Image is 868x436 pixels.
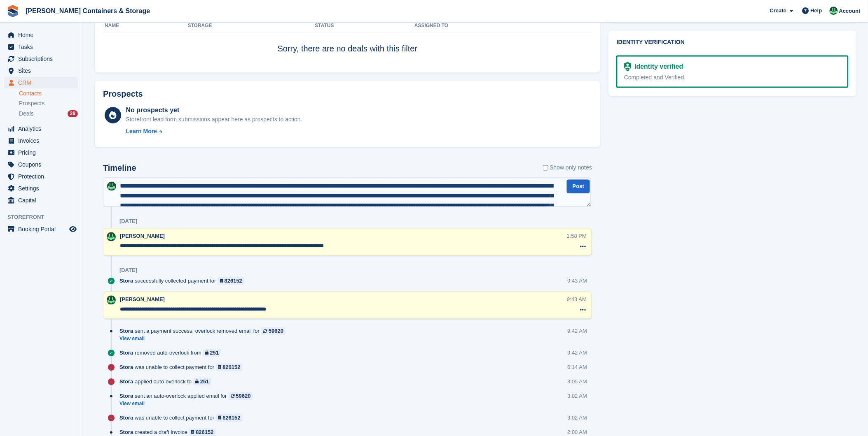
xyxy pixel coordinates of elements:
span: Tasks [18,41,68,53]
a: menu [4,223,78,235]
a: 826152 [216,364,243,371]
label: Show only notes [543,164,592,172]
span: Home [18,29,68,41]
span: Account [839,7,861,15]
div: Learn More [126,127,157,136]
th: Assigned to [414,19,592,32]
img: Arjun Preetham [107,182,116,191]
div: 3:02 AM [568,414,587,422]
span: Coupons [18,159,68,170]
img: Arjun Preetham [830,7,838,15]
div: 826152 [225,277,242,285]
div: Completed and Verified. [624,73,840,82]
div: [DATE] [119,267,137,274]
a: menu [4,41,78,53]
span: [PERSON_NAME] [120,233,165,239]
div: 251 [200,378,209,386]
img: Arjun Preetham [107,296,116,305]
div: 28 [68,110,78,117]
span: Sorry, there are no deals with this filter [278,44,418,53]
a: menu [4,123,78,135]
a: View email [119,336,290,343]
a: menu [4,77,78,88]
div: 9:43 AM [568,277,587,285]
button: Post [567,180,590,193]
div: sent an auto-overlock applied email for [119,392,257,400]
a: menu [4,159,78,170]
div: 826152 [222,364,240,371]
img: stora-icon-8386f47178a22dfd0bd8f6a31ec36ba5ce8667c1dd55bd0f319d3a0aa187defe.svg [7,5,19,17]
span: Booking Portal [18,223,68,235]
a: menu [4,147,78,158]
h2: Timeline [103,164,136,173]
a: 59620 [229,392,253,400]
span: Settings [18,183,68,194]
div: was unable to collect payment for [119,414,247,422]
span: Stora [119,327,133,335]
div: No prospects yet [126,105,302,115]
div: applied auto-overlock to [119,378,215,386]
span: Stora [119,277,133,285]
h2: Identity verification [617,39,848,46]
span: CRM [18,77,68,88]
span: Stora [119,378,133,386]
div: Identity verified [632,62,683,72]
span: Invoices [18,135,68,146]
a: Deals 28 [19,109,78,118]
a: 59620 [261,327,285,335]
span: [PERSON_NAME] [120,297,165,303]
span: Stora [119,364,133,371]
div: [DATE] [119,218,137,225]
a: menu [4,53,78,65]
span: Stora [119,414,133,422]
a: [PERSON_NAME] Containers & Storage [22,4,153,18]
a: 251 [193,378,211,386]
th: Name [103,19,188,32]
span: Capital [18,195,68,206]
div: 59620 [236,392,251,400]
a: 826152 [216,414,243,422]
a: Learn More [126,127,302,136]
div: 9:42 AM [568,327,587,335]
span: Create [770,7,786,15]
div: 9:43 AM [567,296,587,304]
div: 826152 [222,414,240,422]
div: was unable to collect payment for [119,364,247,371]
span: Prospects [19,100,44,107]
div: 251 [210,349,219,357]
a: 251 [203,349,221,357]
span: Analytics [18,123,68,135]
div: 3:02 AM [568,392,587,400]
div: Storefront lead form submissions appear here as prospects to action. [126,115,302,124]
a: menu [4,65,78,77]
input: Show only notes [543,164,548,172]
div: 1:58 PM [567,232,587,240]
div: 9:42 AM [568,349,587,357]
span: Protection [18,171,68,182]
a: menu [4,183,78,194]
span: Stora [119,392,133,400]
div: 6:14 AM [568,364,587,371]
div: removed auto-overlock from [119,349,225,357]
a: menu [4,195,78,206]
div: successfully collected payment for [119,277,248,285]
span: Pricing [18,147,68,158]
span: Storefront [7,213,82,221]
span: Deals [19,110,34,118]
span: Subscriptions [18,53,68,65]
a: menu [4,135,78,146]
a: menu [4,29,78,41]
a: 826152 [218,277,245,285]
th: Status [315,19,415,32]
a: Contacts [19,90,78,97]
a: View email [119,401,257,408]
span: Sites [18,65,68,77]
span: Help [811,7,822,15]
a: menu [4,171,78,182]
span: Stora [119,349,133,357]
div: 59620 [269,327,283,335]
th: Storage [188,19,315,32]
div: sent a payment success, overlock removed email for [119,327,290,335]
a: Prospects [19,99,78,108]
a: Preview store [68,224,78,234]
